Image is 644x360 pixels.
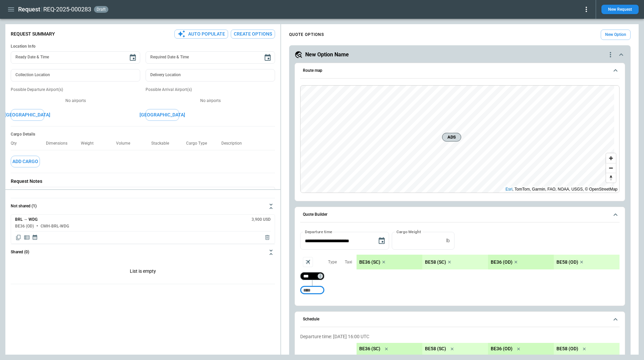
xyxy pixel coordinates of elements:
button: Not shared (1) [11,198,275,214]
h6: Cargo Details [11,132,275,137]
p: Stackable [151,141,174,146]
canvas: Map [301,86,614,193]
p: Cargo Type [186,141,212,146]
h6: 3,900 USD [252,217,271,222]
button: Schedule [300,312,620,327]
label: Departure time [305,229,332,235]
button: Choose date, selected date is Sep 19, 2025 [375,234,388,248]
p: Dimensions [46,141,73,146]
h6: Quote Builder [303,212,327,217]
a: Esri [505,187,513,192]
h5: New Option Name [305,51,349,58]
div: Not shared (1) [11,260,275,284]
span: Copy quote content [15,234,22,241]
p: Qty [11,141,22,146]
div: quote-option-actions [606,51,614,59]
p: Volume [116,141,136,146]
h6: BE36 (OD) [15,224,34,228]
label: Cargo Weight [396,229,421,235]
p: Possible Arrival Airport(s) [146,87,275,93]
p: List is empty [11,260,275,284]
h2: REQ-2025-000283 [43,5,91,13]
button: New Request [601,5,639,14]
button: [GEOGRAPHIC_DATA] [146,109,179,121]
span: Delete quote [264,234,271,241]
div: Too short [300,272,324,280]
p: BE58 (SC) [425,259,446,265]
p: No airports [146,98,275,104]
button: Zoom out [606,163,616,173]
p: Departure time: [DATE] 16:00 UTC [300,334,620,340]
button: [GEOGRAPHIC_DATA] [11,109,44,121]
h6: BRL → WDG [15,217,38,222]
p: No airports [11,98,140,104]
button: New Option [601,30,631,40]
button: Auto Populate [174,30,228,39]
button: Choose date [261,51,274,64]
button: New Option Namequote-option-actions [294,51,625,59]
div: Not shared (1) [11,214,275,244]
p: BE58 (SC) [425,346,446,352]
div: Quote Builder [300,232,620,298]
h6: CMH-BRL-WDG [41,224,69,228]
p: Type [328,259,337,265]
div: Route map [300,85,620,193]
h6: Schedule [303,317,319,321]
button: Reset bearing to north [606,173,616,183]
p: BE36 (OD) [491,259,513,265]
p: Request Notes [11,178,275,184]
button: Choose date [126,51,140,64]
button: Route map [300,63,620,79]
button: Quote Builder [300,207,620,222]
h6: Not shared (1) [11,204,37,208]
p: BE36 (SC) [359,346,380,352]
h6: Shared (0) [11,250,29,254]
p: Possible Departure Airport(s) [11,87,140,93]
button: Zoom in [606,153,616,163]
h6: Location Info [11,44,275,49]
h4: QUOTE OPTIONS [289,33,324,36]
button: Create Options [231,30,275,39]
h1: Request [18,5,40,13]
div: , TomTom, Garmin, FAO, NOAA, USGS, © OpenStreetMap [505,186,618,193]
p: Weight [81,141,99,146]
span: Aircraft selection [303,257,313,267]
button: Add Cargo [11,156,40,167]
p: Description [221,141,247,146]
span: Display detailed quote content [23,234,30,241]
h6: Route map [303,68,322,73]
div: scrollable content [357,255,620,269]
p: lb [446,238,450,244]
span: draft [95,7,107,12]
div: Too short [300,286,324,294]
p: BE58 (OD) [556,259,578,265]
p: Request Summary [11,31,55,37]
p: Taxi [345,259,352,265]
button: Shared (0) [11,244,275,260]
p: BE36 (OD) [491,346,513,352]
p: BE58 (OD) [556,346,578,352]
p: BE36 (SC) [359,259,380,265]
span: ADS [445,134,458,140]
span: Display quote schedule [32,234,38,241]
